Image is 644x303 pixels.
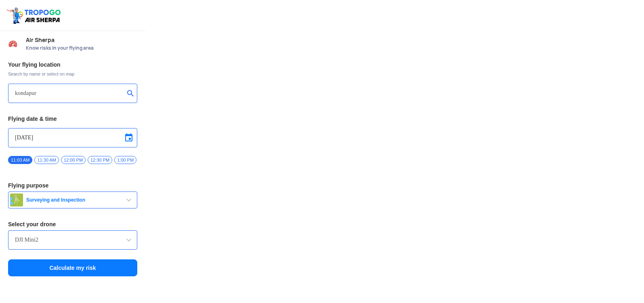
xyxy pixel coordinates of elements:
[8,156,32,164] span: 11:03 AM
[8,39,18,48] img: Risk Scores
[15,235,130,245] input: Search by name or Brand
[114,156,136,164] span: 1:00 PM
[8,71,137,77] span: Search by name or select on map
[6,6,63,25] img: ic_tgdronemaps.svg
[8,62,137,67] h3: Your flying location
[8,191,137,208] button: Surveying and Inspection
[10,194,23,206] img: survey.png
[8,116,137,122] h3: Flying date & time
[34,156,59,164] span: 11:30 AM
[8,183,137,188] h3: Flying purpose
[88,156,112,164] span: 12:30 PM
[23,197,124,203] span: Surveying and Inspection
[26,45,137,51] span: Know risks in your flying area
[61,156,86,164] span: 12:00 PM
[26,37,137,43] span: Air Sherpa
[8,259,137,276] button: Calculate my risk
[15,88,124,98] input: Search your flying location
[15,133,130,143] input: Select Date
[8,221,137,227] h3: Select your drone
